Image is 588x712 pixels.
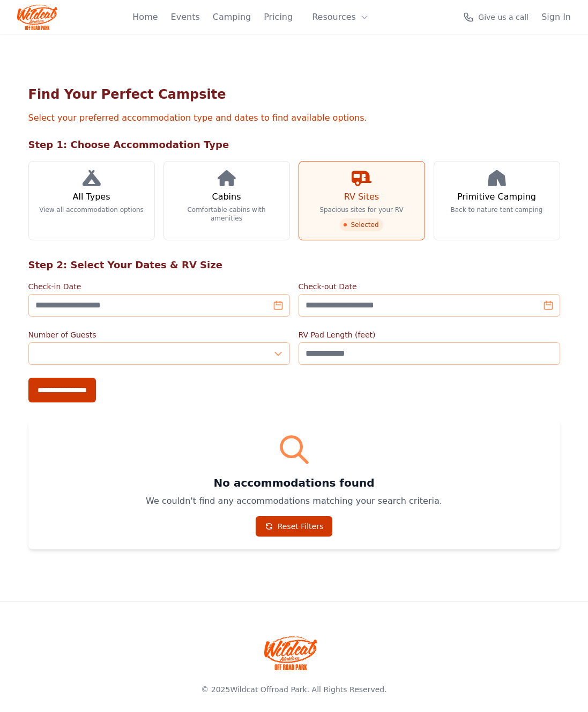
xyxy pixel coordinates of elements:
p: Comfortable cabins with amenities [173,205,281,223]
h3: Primitive Camping [457,190,536,203]
span: Selected [340,218,383,231]
button: Resources [306,6,375,28]
img: Wildcat Offroad park [264,636,318,670]
p: We couldn't find any accommodations matching your search criteria. [41,495,547,508]
img: Wildcat Logo [17,4,57,30]
h3: No accommodations found [41,475,547,490]
a: Events [171,11,200,24]
p: Back to nature tent camping [451,205,543,214]
a: RV Sites Spacious sites for your RV Selected [299,161,425,240]
h1: Find Your Perfect Campsite [28,86,560,103]
a: Give us a call [463,12,529,23]
p: Select your preferred accommodation type and dates to find available options. [28,112,560,124]
a: Pricing [264,11,293,24]
a: Wildcat Offroad Park [230,685,307,694]
h3: Cabins [212,190,241,203]
p: View all accommodation options [39,205,144,214]
a: Cabins Comfortable cabins with amenities [163,161,290,240]
a: Reset Filters [256,516,333,537]
a: Sign In [541,11,571,24]
h2: Step 2: Select Your Dates & RV Size [28,258,560,273]
h2: Step 1: Choose Accommodation Type [28,137,560,152]
p: Spacious sites for your RV [319,205,403,214]
a: Camping [213,11,251,24]
h3: RV Sites [344,190,379,203]
label: Number of Guests [28,329,290,340]
label: RV Pad Length (feet) [299,329,560,340]
label: Check-out Date [299,281,560,292]
label: Check-in Date [28,281,290,292]
a: All Types View all accommodation options [28,161,155,240]
span: Give us a call [478,12,529,23]
a: Primitive Camping Back to nature tent camping [434,161,560,240]
h3: All Types [72,190,110,203]
span: © 2025 . All Rights Reserved. [201,685,386,694]
a: Home [132,11,158,24]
